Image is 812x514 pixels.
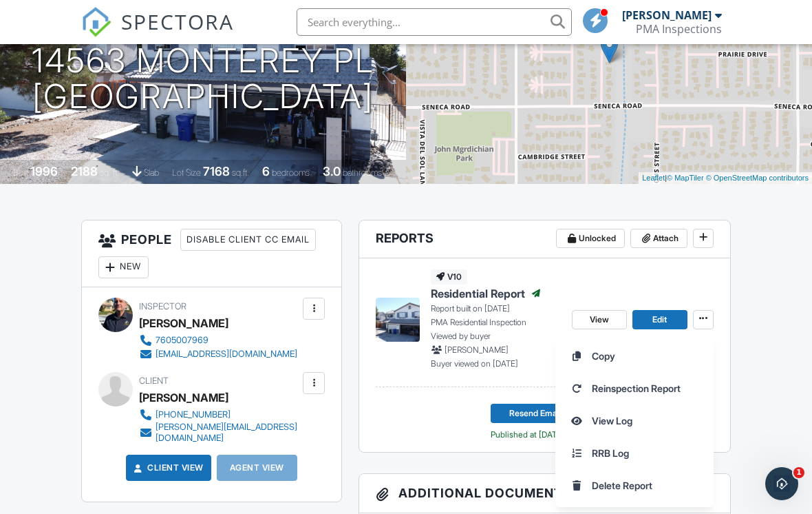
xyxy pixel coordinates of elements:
[82,220,341,287] h3: People
[172,167,201,178] span: Lot Size
[156,422,299,444] div: [PERSON_NAME][EMAIL_ADDRESS][DOMAIN_NAME]
[639,172,812,184] div: |
[81,7,111,37] img: The Best Home Inspection Software - Spectora
[13,167,28,178] span: Built
[359,474,730,513] h3: Additional Documents
[139,301,186,311] span: Inspector
[30,164,58,178] div: 1996
[139,422,299,444] a: [PERSON_NAME][EMAIL_ADDRESS][DOMAIN_NAME]
[156,349,297,360] div: [EMAIL_ADDRESS][DOMAIN_NAME]
[32,43,374,116] h1: 14563 Monterey Pl [GEOGRAPHIC_DATA]
[667,174,704,182] a: © MapTiler
[139,376,169,386] span: Client
[793,467,804,478] span: 1
[297,8,572,36] input: Search everything...
[262,164,270,178] div: 6
[180,229,316,251] div: Disable Client CC Email
[131,461,204,475] a: Client View
[139,347,297,361] a: [EMAIL_ADDRESS][DOMAIN_NAME]
[706,174,809,182] a: © OpenStreetMap contributors
[81,19,234,48] a: SPECTORA
[121,7,234,36] span: SPECTORA
[98,256,149,278] div: New
[642,174,665,182] a: Leaflet
[765,467,798,500] iframe: Intercom live chat
[144,167,159,178] span: slab
[139,333,297,347] a: 7605007969
[232,167,249,178] span: sq.ft.
[343,167,382,178] span: bathrooms
[139,313,228,333] div: [PERSON_NAME]
[622,8,712,22] div: [PERSON_NAME]
[100,167,119,178] span: sq. ft.
[203,164,230,178] div: 7168
[156,409,231,420] div: [PHONE_NUMBER]
[323,164,341,178] div: 3.0
[139,387,228,408] div: [PERSON_NAME]
[156,335,209,346] div: 7605007969
[272,167,310,178] span: bedrooms
[71,164,98,178] div: 2188
[636,22,722,36] div: PMA Inspections
[139,408,299,422] a: [PHONE_NUMBER]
